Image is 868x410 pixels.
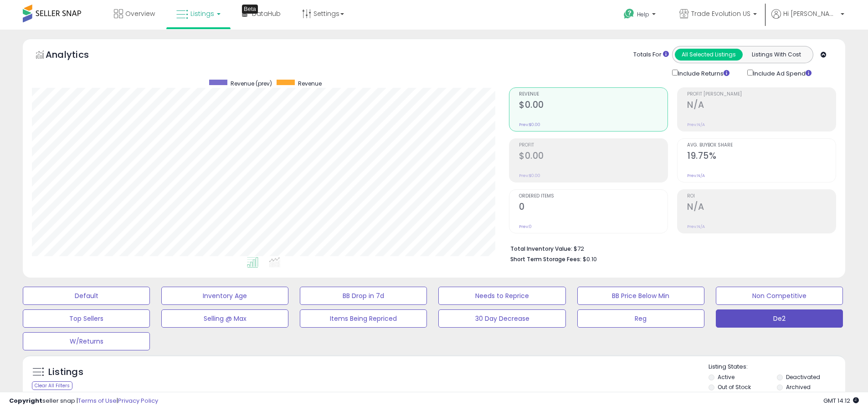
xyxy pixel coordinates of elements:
p: Listing States: [709,363,845,371]
button: Listings With Cost [742,49,810,61]
button: Inventory Age [161,287,288,305]
b: Short Term Storage Fees: [510,255,581,263]
span: Overview [125,9,155,18]
div: Include Ad Spend [740,68,826,78]
div: Clear All Filters [32,381,72,390]
span: Revenue [298,80,322,87]
button: De2 [716,309,843,328]
small: Prev: N/A [687,224,705,229]
span: Profit [519,143,668,148]
span: Revenue (prev) [231,80,272,87]
small: Prev: $0.00 [519,122,540,127]
h2: 0 [519,202,668,214]
span: Hi [PERSON_NAME] [783,9,838,18]
button: Default [23,287,150,305]
h5: Listings [48,366,83,379]
span: Avg. Buybox Share [687,143,836,148]
button: BB Price Below Min [577,287,704,305]
span: $0.10 [583,255,597,263]
label: Archived [786,383,811,391]
button: Non Competitive [716,287,843,305]
label: Active [718,373,734,381]
strong: Copyright [9,396,42,405]
div: Tooltip anchor [242,5,258,14]
div: Totals For [633,51,669,59]
button: Top Sellers [23,309,150,328]
h5: Analytics [46,48,107,63]
a: Terms of Use [78,396,117,405]
div: Include Returns [665,68,740,78]
button: Needs to Reprice [438,287,565,305]
button: 30 Day Decrease [438,309,565,328]
span: Profit [PERSON_NAME] [687,92,836,97]
h2: $0.00 [519,100,668,112]
span: 2025-10-10 14:12 GMT [823,396,859,405]
label: Out of Stock [718,383,751,391]
label: Deactivated [786,373,820,381]
a: Privacy Policy [118,396,158,405]
i: Get Help [623,8,635,20]
h2: 19.75% [687,151,836,163]
button: W/Returns [23,332,150,350]
small: Prev: $0.00 [519,173,540,178]
span: Help [637,10,649,18]
button: Items Being Repriced [300,309,427,328]
h2: N/A [687,100,836,112]
li: $72 [510,243,829,253]
small: Prev: 0 [519,224,532,229]
small: Prev: N/A [687,173,705,178]
button: BB Drop in 7d [300,287,427,305]
button: Selling @ Max [161,309,288,328]
span: Trade Evolution US [691,9,750,18]
span: ROI [687,194,836,199]
h2: $0.00 [519,151,668,163]
div: seller snap | | [9,397,158,405]
span: DataHub [252,9,281,18]
span: Ordered Items [519,194,668,199]
button: Reg [577,309,704,328]
h2: N/A [687,202,836,214]
a: Help [616,1,665,30]
a: Hi [PERSON_NAME] [771,9,844,30]
span: Listings [190,9,214,18]
span: Revenue [519,92,668,97]
b: Total Inventory Value: [510,245,572,253]
button: All Selected Listings [675,49,743,61]
small: Prev: N/A [687,122,705,127]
